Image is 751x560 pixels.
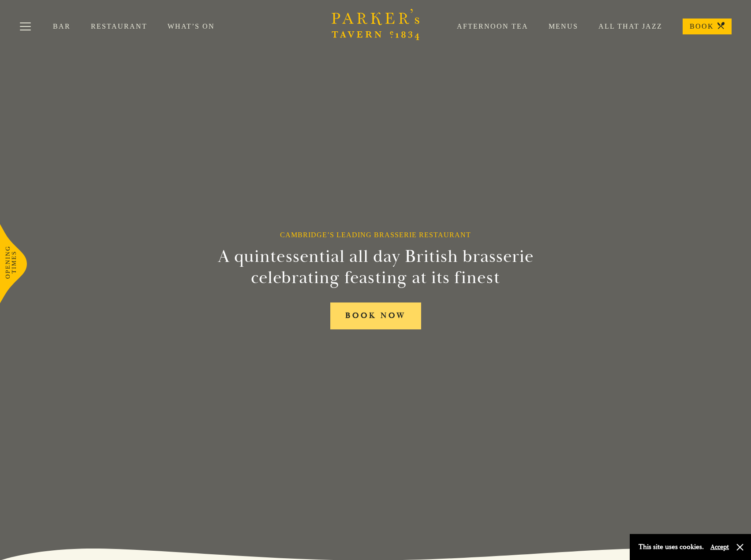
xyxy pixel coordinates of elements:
[710,543,729,551] button: Accept
[639,541,704,553] p: This site uses cookies.
[175,246,577,288] h2: A quintessential all day British brasserie celebrating feasting at its finest
[280,231,471,239] h1: Cambridge’s Leading Brasserie Restaurant
[330,302,421,329] a: BOOK NOW
[736,543,744,552] button: Close and accept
